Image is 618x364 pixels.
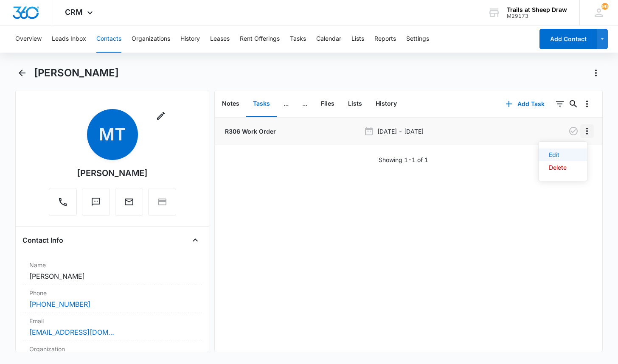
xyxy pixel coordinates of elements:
label: Organization [29,344,195,353]
a: [PHONE_NUMBER] [29,299,90,309]
a: Text [82,201,110,208]
h4: Contact Info [22,235,63,245]
button: Call [49,188,77,216]
span: MT [87,109,138,160]
button: Lists [351,25,364,53]
span: CRM [65,8,83,17]
div: account name [507,6,567,13]
a: [EMAIL_ADDRESS][DOMAIN_NAME] [29,327,114,337]
button: Contacts [96,25,121,53]
label: Name [29,260,195,269]
button: Lists [341,91,369,117]
button: Text [82,188,110,216]
button: Leases [210,25,230,53]
button: Add Contact [539,29,597,49]
a: Call [49,201,77,208]
div: [PERSON_NAME] [77,167,148,179]
div: account id [507,13,567,19]
button: Rent Offerings [240,25,280,53]
button: Add Task [497,94,553,114]
button: Notes [215,91,246,117]
button: Tasks [246,91,277,117]
button: Search... [567,97,580,111]
p: Showing 1-1 of 1 [379,155,428,164]
button: Actions [589,66,603,80]
p: [DATE] - [DATE] [377,127,424,136]
button: Close [188,233,202,247]
div: notifications count [601,3,608,10]
button: Files [314,91,341,117]
button: ... [295,91,314,117]
button: Calendar [316,25,341,53]
label: Phone [29,288,195,297]
button: Overview [15,25,42,53]
button: Overflow Menu [580,97,594,111]
div: Phone[PHONE_NUMBER] [22,285,202,313]
div: Name[PERSON_NAME] [22,257,202,285]
button: History [180,25,200,53]
button: Organizations [132,25,170,53]
button: Back [15,66,28,80]
a: Email [115,201,143,208]
button: Leads Inbox [52,25,86,53]
button: Tasks [290,25,306,53]
button: Settings [406,25,429,53]
button: Overflow Menu [580,124,594,138]
button: Filters [553,97,567,111]
button: Reports [374,25,396,53]
a: R306 Work Order [223,127,276,136]
div: Email[EMAIL_ADDRESS][DOMAIN_NAME] [22,313,202,341]
button: ... [277,91,295,117]
span: 96 [601,3,608,10]
button: History [369,91,404,117]
dd: [PERSON_NAME] [29,271,195,281]
button: Email [115,188,143,216]
label: Email [29,316,195,325]
h1: [PERSON_NAME] [34,67,119,79]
